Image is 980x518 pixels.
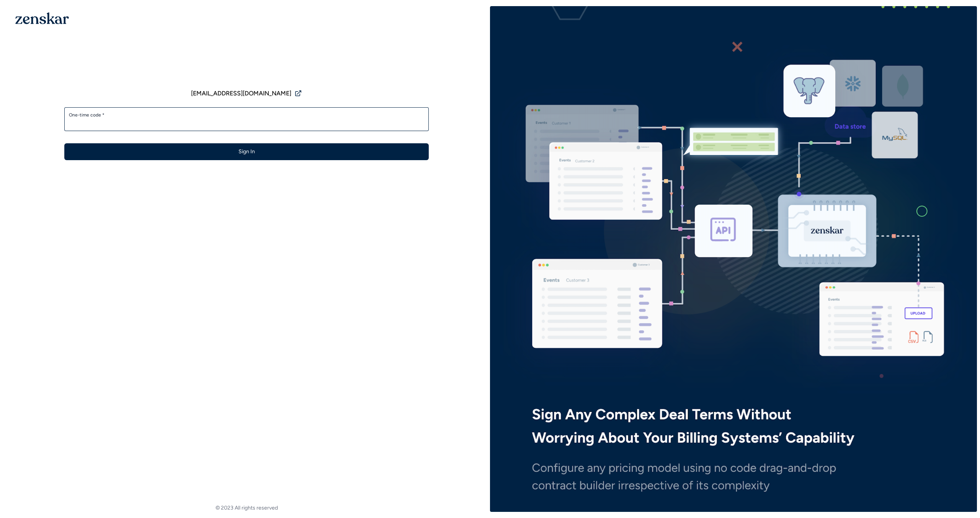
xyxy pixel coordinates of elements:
button: Sign In [64,143,429,160]
label: One-time code * [69,112,424,118]
footer: © 2023 All rights reserved [3,504,490,512]
span: [EMAIL_ADDRESS][DOMAIN_NAME] [191,89,291,98]
img: 1OGAJ2xQqyY4LXKgY66KYq0eOWRCkrZdAb3gUhuVAqdWPZE9SRJmCz+oDMSn4zDLXe31Ii730ItAGKgCKgCCgCikA4Av8PJUP... [15,12,69,24]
